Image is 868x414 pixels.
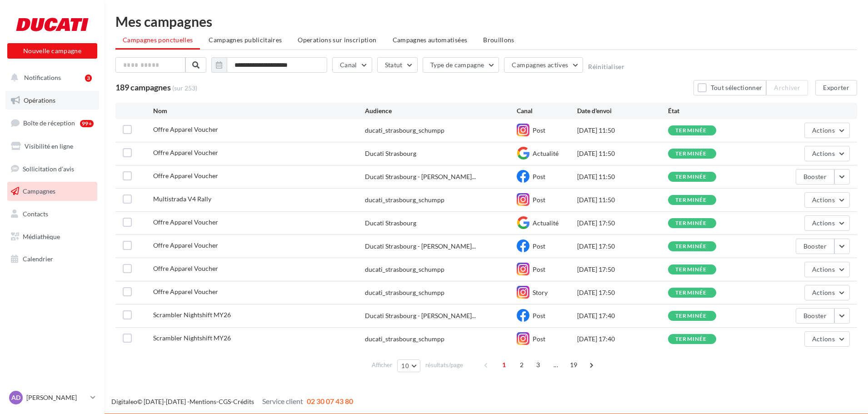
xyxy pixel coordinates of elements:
span: Sollicitation d'avis [23,165,74,172]
a: Digitaleo [111,398,137,405]
button: Booster [796,169,834,185]
span: résultats/page [425,361,463,369]
div: ducati_strasbourg_schumpp [365,126,444,135]
div: terminée [675,151,707,157]
button: Statut [377,57,418,73]
span: Operations sur inscription [298,36,376,44]
div: Audience [365,106,516,115]
button: Actions [804,285,850,300]
span: Campagnes [23,187,55,195]
button: Type de campagne [423,57,499,73]
div: Ducati Strasbourg [365,149,416,158]
a: Contacts [5,205,99,224]
a: Sollicitation d'avis [5,160,99,179]
a: Calendrier [5,249,99,269]
span: Multistrada V4 Rally [153,195,211,203]
a: Médiathèque [5,227,99,246]
span: Boîte de réception [23,119,75,127]
span: Scrambler Nightshift MY26 [153,334,231,342]
div: [DATE] 17:50 [577,219,668,228]
span: Campagnes actives [512,61,568,69]
div: Mes campagnes [115,15,857,28]
span: Offre Apparel Voucher [153,218,218,226]
div: [DATE] 17:50 [577,288,668,297]
div: [DATE] 17:50 [577,242,668,251]
p: [PERSON_NAME] [26,393,87,402]
button: Actions [804,192,850,208]
span: Afficher [372,361,392,369]
span: Actions [812,219,835,227]
span: Brouillons [483,36,514,44]
span: Post [533,242,545,250]
span: Actions [812,126,835,134]
span: Post [533,196,545,204]
span: Actions [812,335,835,343]
div: État [668,106,759,115]
span: Post [533,265,545,273]
span: Actions [812,265,835,273]
span: Calendrier [23,255,53,263]
a: AD [PERSON_NAME] [7,389,97,406]
button: Canal [332,57,372,73]
span: 189 campagnes [115,82,171,92]
span: Campagnes publicitaires [209,36,282,44]
div: ducati_strasbourg_schumpp [365,195,444,205]
div: Nom [153,106,365,115]
span: Contacts [23,210,48,218]
button: 10 [397,359,420,372]
button: Campagnes actives [504,57,583,73]
span: Scrambler Nightshift MY26 [153,311,231,319]
span: Story [533,289,548,296]
a: Boîte de réception99+ [5,113,99,133]
a: Crédits [233,398,254,405]
div: terminée [675,336,707,342]
span: 10 [401,362,409,369]
span: 1 [497,358,511,372]
span: Service client [262,397,303,405]
span: (sur 253) [172,84,197,93]
div: terminée [675,244,707,249]
button: Actions [804,331,850,347]
div: [DATE] 17:40 [577,334,668,344]
span: Médiathèque [23,233,60,240]
a: Campagnes [5,182,99,201]
div: terminée [675,128,707,134]
span: Actions [812,150,835,157]
div: ducati_strasbourg_schumpp [365,334,444,344]
div: terminée [675,267,707,273]
span: AD [11,393,20,402]
a: Opérations [5,91,99,110]
span: Offre Apparel Voucher [153,264,218,272]
span: Actions [812,289,835,296]
button: Booster [796,239,834,254]
button: Booster [796,308,834,324]
div: Date d'envoi [577,106,668,115]
div: terminée [675,313,707,319]
button: Tout sélectionner [693,80,766,95]
span: Ducati Strasbourg - [PERSON_NAME]... [365,311,476,320]
a: Mentions [190,398,216,405]
div: [DATE] 11:50 [577,126,668,135]
div: [DATE] 11:50 [577,172,668,181]
button: Actions [804,146,850,161]
button: Réinitialiser [588,63,624,70]
span: Offre Apparel Voucher [153,125,218,133]
span: Notifications [24,74,61,81]
span: Offre Apparel Voucher [153,241,218,249]
div: 3 [85,75,92,82]
span: Ducati Strasbourg - [PERSON_NAME]... [365,242,476,251]
span: Campagnes automatisées [393,36,468,44]
span: Post [533,126,545,134]
div: terminée [675,197,707,203]
div: terminée [675,220,707,226]
div: [DATE] 11:50 [577,195,668,205]
span: Ducati Strasbourg - [PERSON_NAME]... [365,172,476,181]
span: 02 30 07 43 80 [307,397,353,405]
span: ... [549,358,563,372]
span: © [DATE]-[DATE] - - - [111,398,353,405]
a: CGS [219,398,231,405]
span: 2 [514,358,529,372]
button: Notifications 3 [5,68,95,87]
div: 99+ [80,120,94,127]
span: 3 [531,358,545,372]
